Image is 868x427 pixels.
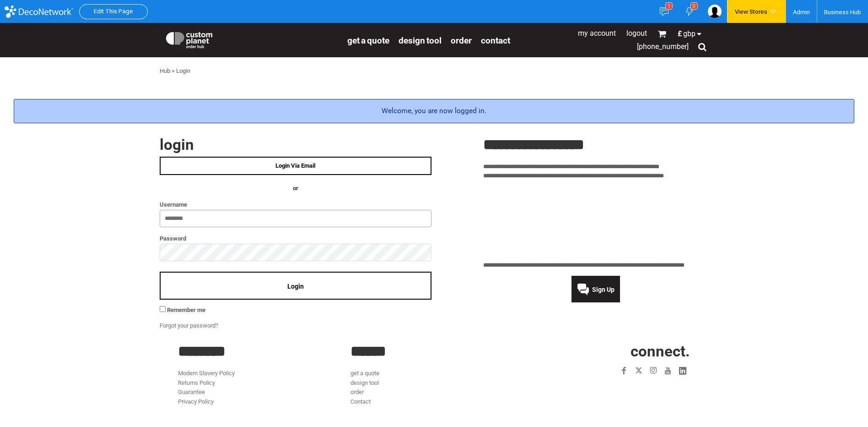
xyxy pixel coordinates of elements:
a: order [451,35,472,45]
div: Welcome, you are now logged in. [14,99,854,123]
h2: Login [160,137,431,152]
h2: CONNECT. [523,344,690,359]
span: Login [287,283,304,290]
span: [PHONE_NUMBER] [637,42,689,51]
a: Contact [350,398,371,405]
span: order [451,35,472,46]
label: Username [160,199,431,210]
a: Edit This Page [94,8,133,15]
span: GBP [683,30,695,38]
a: Modern Slavery Policy [178,370,235,377]
input: Remember me [160,306,166,312]
a: get a quote [350,370,379,377]
a: design tool [399,35,442,45]
a: Privacy Policy [178,398,214,405]
iframe: Customer reviews powered by Trustpilot [483,186,709,255]
div: > [172,66,175,76]
a: Custom Planet [160,25,343,53]
a: design tool [350,379,379,386]
span: Contact [481,35,510,46]
iframe: Customer reviews powered by Trustpilot [564,383,690,394]
h4: OR [160,184,431,193]
span: £ [678,30,683,38]
span: Login Via Email [275,162,315,169]
a: Hub [160,67,170,74]
a: Login Via Email [160,157,431,175]
div: 0 [690,2,698,10]
div: 1 [665,2,673,10]
a: order [350,389,364,395]
a: Logout [626,29,647,38]
div: Login [176,66,190,76]
img: Custom Planet [164,30,214,48]
a: get a quote [347,35,389,45]
span: get a quote [347,35,389,46]
a: My Account [578,29,616,38]
a: Returns Policy [178,379,215,386]
span: design tool [399,35,442,46]
a: Contact [481,35,510,45]
span: Sign Up [592,286,615,293]
span: Remember me [167,307,205,313]
a: Guarantee [178,389,205,395]
label: Password [160,233,431,244]
a: Forgot your password? [160,322,218,329]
